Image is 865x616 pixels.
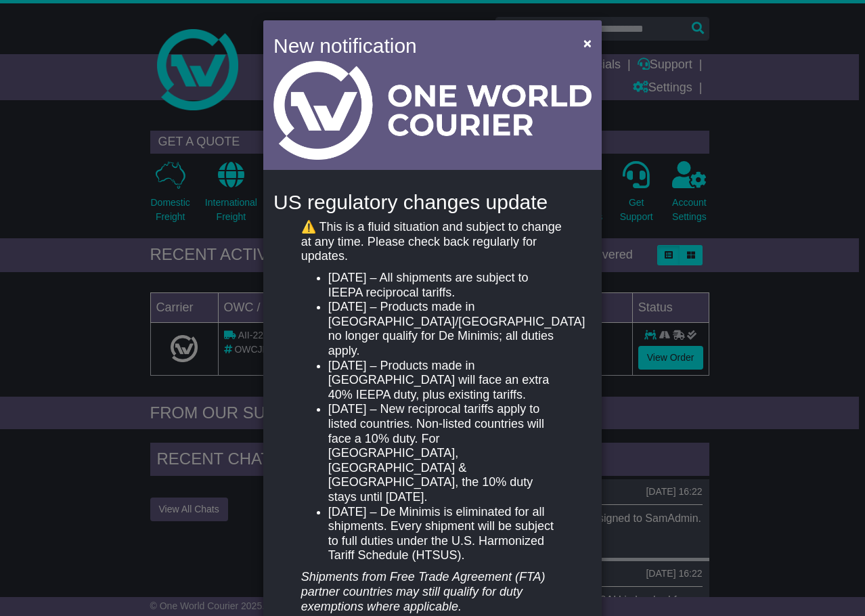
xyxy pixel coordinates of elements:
li: [DATE] – New reciprocal tariffs apply to listed countries. Non-listed countries will face a 10% d... [328,402,564,504]
p: ⚠️ This is a fluid situation and subject to change at any time. Please check back regularly for u... [301,220,564,264]
li: [DATE] – Products made in [GEOGRAPHIC_DATA] will face an extra 40% IEEPA duty, plus existing tari... [328,359,564,403]
h4: US regulatory changes update [273,191,592,213]
li: [DATE] – Products made in [GEOGRAPHIC_DATA]/[GEOGRAPHIC_DATA] no longer qualify for De Minimis; a... [328,300,564,358]
h4: New notification [273,30,564,61]
li: [DATE] – All shipments are subject to IEEPA reciprocal tariffs. [328,271,564,300]
img: Light [273,61,592,160]
button: Close [577,29,598,57]
span: × [583,35,592,51]
li: [DATE] – De Minimis is eliminated for all shipments. Every shipment will be subject to full dutie... [328,505,564,563]
em: Shipments from Free Trade Agreement (FTA) partner countries may still qualify for duty exemptions... [301,570,546,613]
